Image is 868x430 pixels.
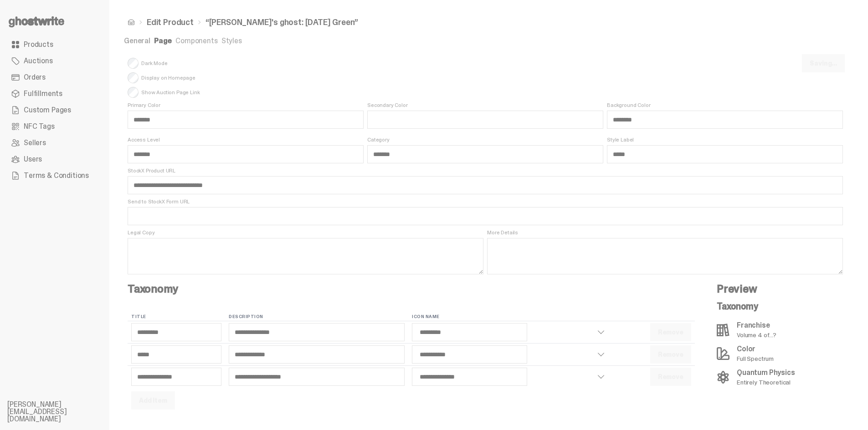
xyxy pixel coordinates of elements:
[7,102,102,118] a: Custom Pages
[128,58,139,69] input: Dark Mode
[367,136,603,143] span: Category
[737,322,776,329] p: Franchise
[128,145,364,163] input: Access Level
[487,238,843,274] textarea: More Details
[607,145,843,163] input: Style Label
[7,401,117,423] li: [PERSON_NAME][EMAIL_ADDRESS][DOMAIN_NAME]
[194,18,358,26] li: “[PERSON_NAME]'s ghost: [DATE] Green”
[367,101,603,109] span: Secondary Color
[128,87,139,98] input: Show Auction Page Link
[154,36,172,46] a: Page
[7,118,102,135] a: NFC Tags
[128,87,207,98] span: Show Auction Page Link
[607,136,843,143] span: Style Label
[128,167,843,174] span: StockX Product URL
[24,41,53,48] span: Products
[7,135,102,151] a: Sellers
[487,229,843,236] span: More Details
[7,53,102,69] a: Auctions
[737,332,776,338] p: Volume 4 of...?
[128,176,843,194] input: StockX Product URL
[7,36,102,53] a: Products
[128,283,695,294] h4: Taxonomy
[408,313,613,321] th: Icon Name
[367,111,603,129] input: Secondary Color
[221,36,242,46] a: Styles
[147,18,194,26] a: Edit Product
[24,123,55,130] span: NFC Tags
[737,379,795,385] p: Entirely Theoretical
[717,283,828,294] h4: Preview
[607,111,843,129] input: Background Color
[737,345,774,353] p: Color
[24,90,62,97] span: Fulfillments
[24,156,42,163] span: Users
[128,229,483,236] span: Legal Copy
[128,58,207,69] span: Dark Mode
[7,167,102,184] a: Terms & Conditions
[24,106,71,114] span: Custom Pages
[7,151,102,167] a: Users
[128,207,843,225] input: Send to StockX Form URL
[7,86,102,102] a: Fulfillments
[128,111,364,129] input: Primary Color
[24,172,89,179] span: Terms & Conditions
[128,136,364,143] span: Access Level
[128,101,364,109] span: Primary Color
[128,238,483,274] textarea: Legal Copy
[128,198,843,205] span: Send to StockX Form URL
[607,101,843,109] span: Background Color
[128,72,139,83] input: Display on Homepage
[124,36,150,46] a: General
[717,302,828,311] p: Taxonomy
[24,74,46,81] span: Orders
[225,313,408,321] th: Description
[128,72,207,83] span: Display on Homepage
[24,57,53,65] span: Auctions
[24,139,46,147] span: Sellers
[128,313,225,321] th: Title
[737,355,774,362] p: Full Spectrum
[367,145,603,163] input: Category
[737,369,795,376] p: Quantum Physics
[7,69,102,86] a: Orders
[175,36,217,46] a: Components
